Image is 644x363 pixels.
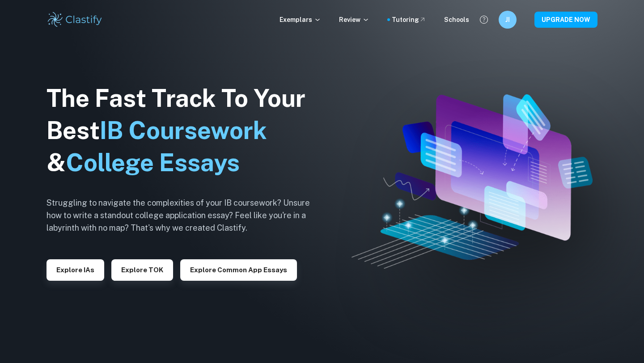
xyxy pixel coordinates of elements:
a: Tutoring [392,15,426,25]
button: UPGRADE NOW [534,12,597,28]
h6: JI [503,15,513,25]
img: Clastify logo [47,11,103,29]
button: JI [499,11,517,29]
button: Explore Common App essays [180,259,297,281]
a: Explore Common App essays [180,265,297,274]
h1: The Fast Track To Your Best & [47,82,324,179]
a: Schools [444,15,469,25]
a: Explore TOK [111,265,173,274]
button: Explore TOK [111,259,173,281]
p: Exemplars [280,15,321,25]
span: College Essays [66,148,240,177]
a: Explore IAs [47,265,104,274]
img: Clastify hero [352,94,593,269]
button: Explore IAs [47,259,104,281]
span: IB Coursework [100,116,267,144]
button: Help and Feedback [476,12,491,27]
p: Review [339,15,369,25]
h6: Struggling to navigate the complexities of your IB coursework? Unsure how to write a standout col... [47,197,324,234]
